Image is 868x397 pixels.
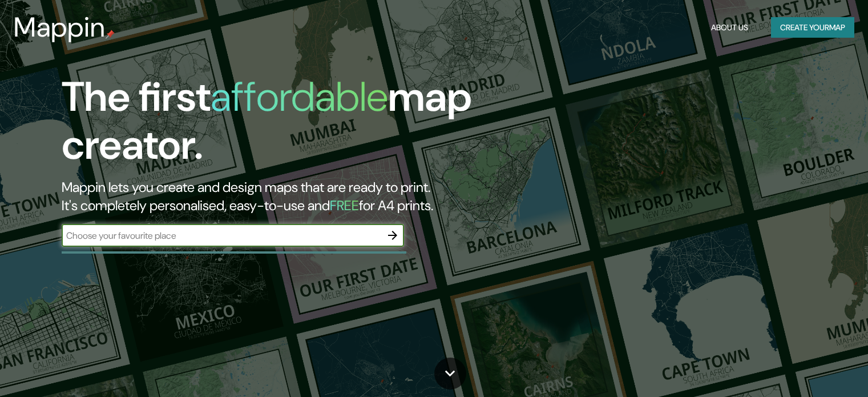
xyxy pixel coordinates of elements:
h2: Mappin lets you create and design maps that are ready to print. It's completely personalised, eas... [62,178,496,215]
h1: affordable [211,70,388,123]
button: About Us [706,17,753,38]
img: mappin-pin [106,30,115,39]
button: Create yourmap [771,17,854,38]
h5: FREE [330,197,359,214]
input: Choose your favourite place [62,229,381,242]
h1: The first map creator. [62,73,496,178]
h3: Mappin [14,11,106,43]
